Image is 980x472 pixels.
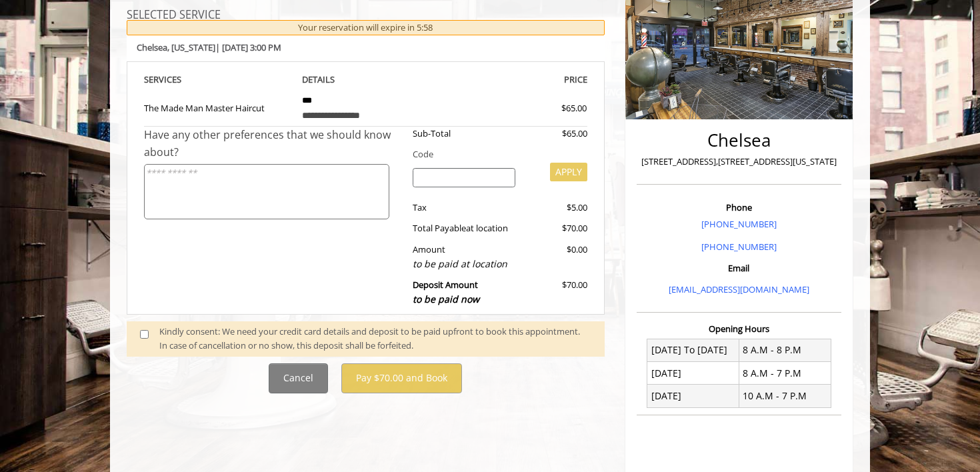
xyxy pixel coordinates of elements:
[341,363,462,393] button: Pay $70.00 and Book
[403,243,526,271] div: Amount
[413,279,479,305] b: Deposit Amount
[550,163,587,181] button: APPLY
[637,324,841,333] h3: Opening Hours
[739,339,831,361] td: 8 A.M - 8 P.M
[159,325,591,353] div: Kindly consent: We need your credit card details and deposit to be paid upfront to book this appo...
[647,339,739,361] td: [DATE] To [DATE]
[413,293,479,305] span: to be paid now
[525,201,587,215] div: $5.00
[439,72,587,87] th: PRICE
[701,241,777,253] a: [PHONE_NUMBER]
[640,263,838,273] h3: Email
[403,221,526,235] div: Total Payable
[144,87,292,127] td: The Made Man Master Haircut
[144,127,403,161] div: Have any other preferences that we should know about?
[127,9,605,21] h3: SELECTED SERVICE
[513,101,587,115] div: $65.00
[640,131,838,150] h2: Chelsea
[466,222,508,234] span: at location
[640,155,838,169] p: [STREET_ADDRESS],[STREET_ADDRESS][US_STATE]
[647,385,739,407] td: [DATE]
[739,385,831,407] td: 10 A.M - 7 P.M
[144,72,292,87] th: SERVICE
[403,127,526,141] div: Sub-Total
[640,203,838,212] h3: Phone
[403,201,526,215] div: Tax
[403,147,587,161] div: Code
[525,243,587,271] div: $0.00
[739,362,831,385] td: 8 A.M - 7 P.M
[177,73,181,85] span: S
[525,221,587,235] div: $70.00
[127,20,605,35] div: Your reservation will expire in 5:58
[413,257,516,271] div: to be paid at location
[167,41,215,53] span: , [US_STATE]
[669,283,809,295] a: [EMAIL_ADDRESS][DOMAIN_NAME]
[647,362,739,385] td: [DATE]
[525,127,587,141] div: $65.00
[525,278,587,307] div: $70.00
[292,72,440,87] th: DETAILS
[701,218,777,230] a: [PHONE_NUMBER]
[269,363,328,393] button: Cancel
[137,41,281,53] b: Chelsea | [DATE] 3:00 PM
